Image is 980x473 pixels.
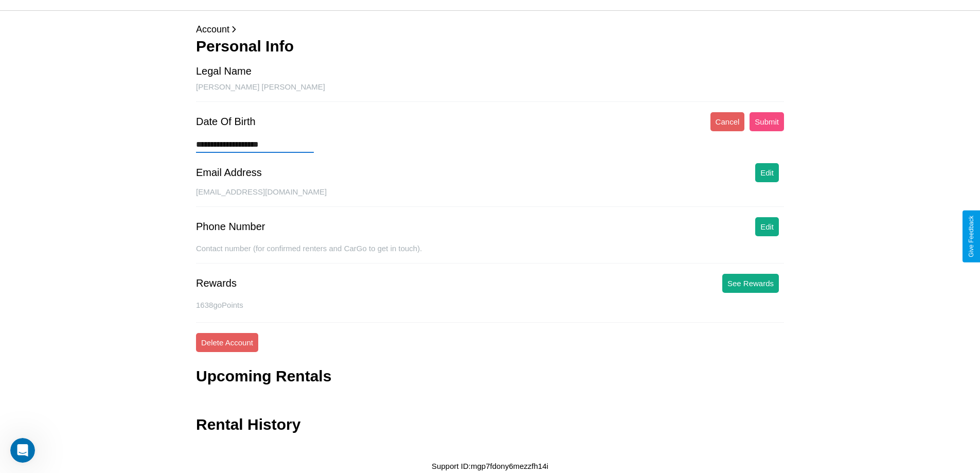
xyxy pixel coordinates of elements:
[196,244,784,264] div: Contact number (for confirmed renters and CarGo to get in touch).
[196,167,262,179] div: Email Address
[196,221,265,233] div: Phone Number
[196,277,237,289] div: Rewards
[755,163,779,182] button: Edit
[968,216,975,257] div: Give Feedback
[196,65,252,77] div: Legal Name
[750,112,784,131] button: Submit
[196,416,300,433] h3: Rental History
[196,38,784,55] h3: Personal Info
[196,298,784,312] p: 1638 goPoints
[196,116,256,128] div: Date Of Birth
[196,82,784,102] div: [PERSON_NAME] [PERSON_NAME]
[722,274,779,293] button: See Rewards
[710,112,745,131] button: Cancel
[196,187,784,207] div: [EMAIL_ADDRESS][DOMAIN_NAME]
[432,459,548,473] p: Support ID: mgp7fdony6mezzfh14i
[755,217,779,236] button: Edit
[10,438,35,463] iframe: Intercom live chat
[196,367,331,385] h3: Upcoming Rentals
[196,333,258,352] button: Delete Account
[196,21,784,38] p: Account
